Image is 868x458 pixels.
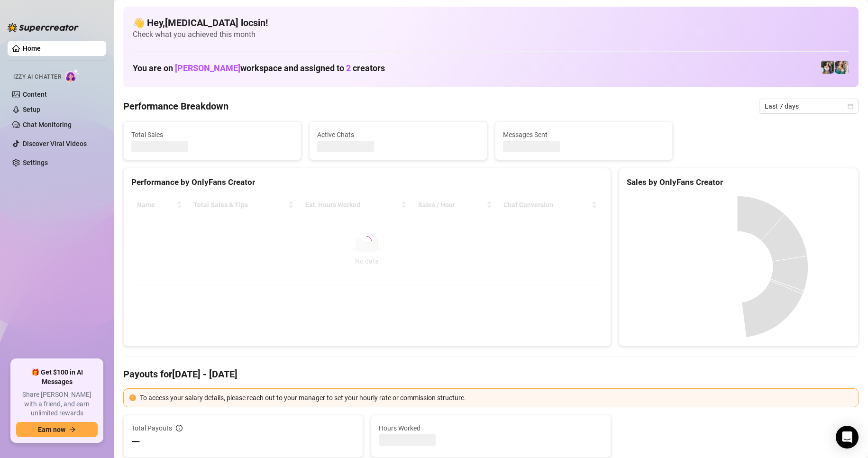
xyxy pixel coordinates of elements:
h4: 👋 Hey, [MEDICAL_DATA] locsin ! [133,16,849,29]
span: Messages Sent [503,129,665,140]
h4: Performance Breakdown [123,100,228,113]
span: arrow-right [69,426,76,433]
a: Settings [23,159,48,166]
span: Total Payouts [131,423,172,433]
button: Earn nowarrow-right [16,422,98,437]
img: AI Chatter [65,69,80,82]
img: Katy [821,61,834,74]
span: calendar [848,103,853,109]
h4: Payouts for [DATE] - [DATE] [123,367,859,381]
span: Earn now [38,426,65,433]
span: Check what you achieved this month [133,29,849,40]
span: Share [PERSON_NAME] with a friend, and earn unlimited rewards [16,390,98,418]
div: Performance by OnlyFans Creator [131,176,603,189]
span: 🎁 Get $100 in AI Messages [16,368,98,386]
span: exclamation-circle [129,394,136,401]
span: [PERSON_NAME] [175,63,240,73]
img: Zaddy [835,61,849,74]
span: info-circle [176,425,183,431]
div: Sales by OnlyFans Creator [627,176,850,189]
span: Hours Worked [379,423,603,433]
a: Home [23,45,41,52]
a: Setup [23,106,40,113]
div: To access your salary details, please reach out to your manager to set your hourly rate or commis... [140,393,852,403]
a: Discover Viral Videos [23,140,87,147]
span: Active Chats [317,129,479,140]
img: logo-BBDzfeDw.svg [8,23,79,32]
span: loading [361,235,373,247]
span: — [131,434,140,449]
span: Last 7 days [765,99,853,113]
a: Content [23,91,47,98]
a: Chat Monitoring [23,121,72,128]
div: Open Intercom Messenger [836,426,859,449]
h1: You are on workspace and assigned to creators [133,63,385,73]
span: 2 [346,63,351,73]
span: Izzy AI Chatter [13,73,61,82]
span: Total Sales [131,129,293,140]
